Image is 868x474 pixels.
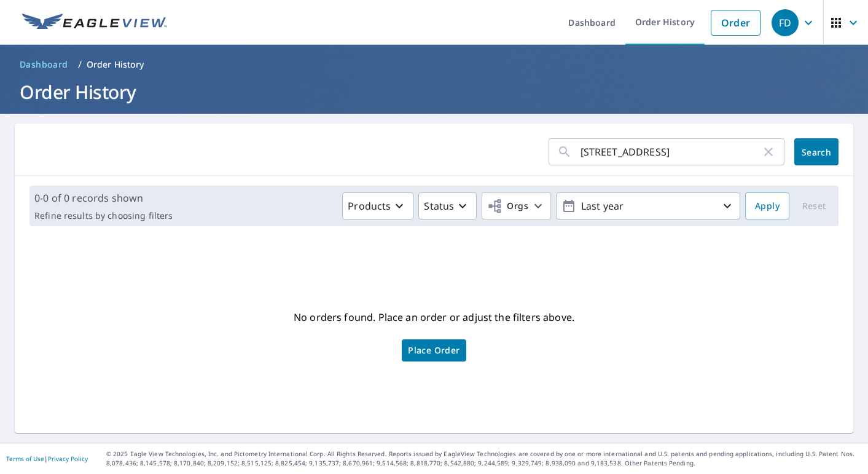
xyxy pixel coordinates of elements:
input: Address, Report #, Claim ID, etc. [581,135,761,169]
button: Search [794,138,839,165]
p: No orders found. Place an order or adjust the filters above. [294,307,574,327]
span: Apply [755,199,780,214]
nav: breadcrumb [15,55,853,74]
span: Place Order [408,347,459,354]
button: Last year [556,192,740,219]
button: Apply [745,192,789,219]
p: | [6,455,88,462]
a: Terms of Use [6,454,44,463]
p: Last year [576,196,720,217]
a: Dashboard [15,55,73,74]
button: Products [342,192,413,219]
button: Orgs [482,192,551,219]
a: Place Order [402,339,466,361]
span: Search [804,146,829,158]
div: FD [772,9,799,36]
p: Status [424,199,454,213]
p: 0-0 of 0 records shown [34,191,173,205]
li: / [78,57,82,72]
img: EV Logo [22,14,167,32]
button: Status [418,192,477,219]
p: Order History [87,58,144,71]
h1: Order History [15,79,853,105]
span: Orgs [487,199,528,214]
span: Dashboard [20,58,68,71]
p: © 2025 Eagle View Technologies, Inc. and Pictometry International Corp. All Rights Reserved. Repo... [106,449,862,468]
p: Products [348,199,391,213]
a: Order [711,10,760,36]
p: Refine results by choosing filters [34,210,173,221]
a: Privacy Policy [48,454,88,463]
